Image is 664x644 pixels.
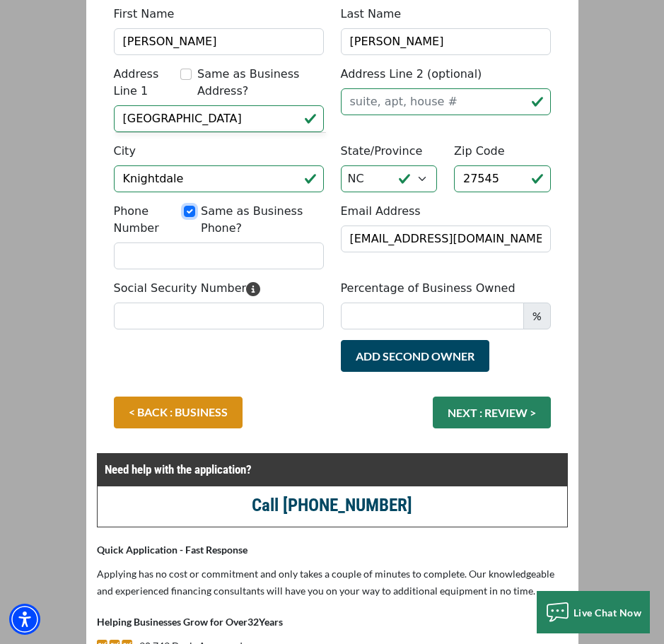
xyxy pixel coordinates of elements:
[341,340,489,372] button: Add Second Owner
[9,604,40,635] div: Accessibility Menu
[197,66,323,100] label: Same as Business Address?
[97,541,568,558] p: Quick Application - Fast Response
[454,143,505,160] label: Zip Code
[114,203,184,237] label: Phone Number
[114,143,136,160] label: City
[114,397,243,428] a: < BACK : BUSINESS
[341,203,421,220] label: Email Address
[341,66,482,83] label: Address Line 2 (optional)
[341,280,516,297] label: Percentage of Business Owned
[114,280,261,297] label: Social Security Number
[105,461,560,478] p: Need help with the application?
[97,614,568,631] p: Helping Businesses Grow for Over Years
[114,6,175,23] label: First Name
[573,607,642,619] span: Live Chat Now
[433,397,551,428] button: NEXT : REVIEW >
[537,591,650,633] button: Live Chat Now
[252,495,412,515] a: call (847) 897-2721
[97,566,568,599] p: Applying has no cost or commitment and only takes a couple of minutes to complete. Our knowledgea...
[247,616,259,628] span: 32
[341,88,551,115] input: suite, apt, house #
[201,203,324,237] label: Same as Business Phone?
[341,6,402,23] label: Last Name
[523,303,551,329] span: %
[114,66,181,100] label: Address Line 1
[246,282,260,296] svg: Please enter your Social Security Number. We use this information to identify you and process you...
[341,143,423,160] label: State/Province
